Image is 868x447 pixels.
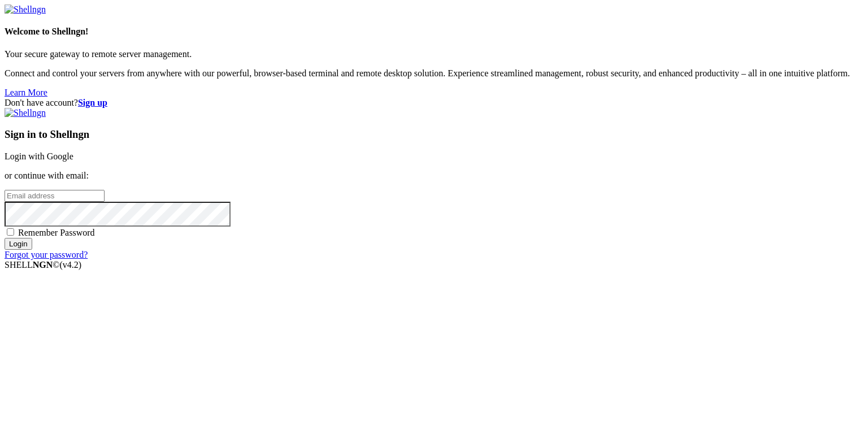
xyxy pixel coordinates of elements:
[5,49,863,59] p: Your secure gateway to remote server management.
[5,5,46,15] img: Shellngn
[5,238,32,250] input: Login
[7,228,14,236] input: Remember Password
[18,228,95,237] span: Remember Password
[5,151,73,161] a: Login with Google
[5,27,863,37] h4: Welcome to Shellngn!
[5,260,81,270] span: SHELL ©
[5,190,105,202] input: Email address
[60,260,82,270] span: 4.2.0
[5,171,863,181] p: or continue with email:
[78,98,107,107] a: Sign up
[33,260,53,270] b: NGN
[5,128,863,141] h3: Sign in to Shellngn
[5,108,46,118] img: Shellngn
[5,250,88,259] a: Forgot your password?
[5,98,863,108] div: Don't have account?
[5,88,47,97] a: Learn More
[5,68,863,79] p: Connect and control your servers from anywhere with our powerful, browser-based terminal and remo...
